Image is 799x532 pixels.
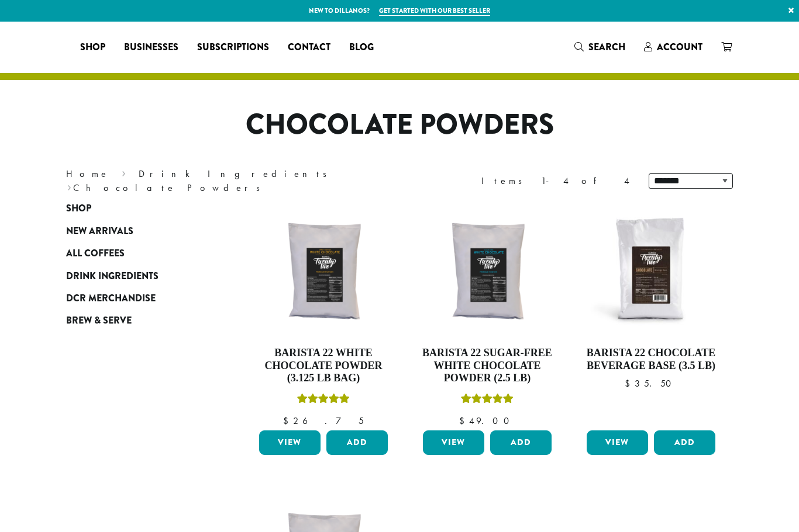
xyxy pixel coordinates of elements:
button: Add [654,430,715,455]
a: Brew & Serve [66,310,206,332]
h4: Barista 22 White Chocolate Powder (3.125 lb bag) [256,347,391,385]
img: B22_PowderedMix_Mocha-300x300.jpg [584,203,718,338]
span: › [122,163,126,181]
a: View [259,430,321,455]
span: $ [625,377,635,390]
a: Shop [71,38,115,57]
a: Search [565,37,635,57]
div: Items 1-4 of 4 [481,174,631,188]
a: DCR Merchandise [66,287,206,310]
span: $ [459,415,469,427]
h4: Barista 22 Sugar-Free White Chocolate Powder (2.5 lb) [420,347,555,385]
nav: Breadcrumb [66,167,382,195]
span: Contact [288,40,330,55]
span: New Arrivals [66,224,133,239]
span: Blog [349,40,374,55]
a: Barista 22 Chocolate Beverage Base (3.5 lb) $35.50 [584,203,718,426]
a: Get started with our best seller [379,6,490,16]
span: All Coffees [66,246,125,261]
span: Account [657,40,702,54]
a: Home [66,168,109,180]
span: Shop [66,201,91,216]
div: Rated 5.00 out of 5 [297,392,350,409]
a: All Coffees [66,242,206,265]
bdi: 35.50 [625,377,677,390]
a: Drink Ingredients [66,265,206,287]
span: › [67,177,71,195]
span: Subscriptions [197,40,269,55]
span: $ [283,415,293,427]
img: B22-Sweet-Ground-White-Chocolate-Powder-300x300.png [256,203,391,338]
h1: Chocolate Powders [57,108,742,142]
a: Shop [66,197,206,220]
div: Rated 5.00 out of 5 [461,392,514,409]
span: Businesses [124,40,178,55]
a: Drink Ingredients [139,168,335,180]
span: Brew & Serve [66,314,132,328]
a: View [423,430,484,455]
h4: Barista 22 Chocolate Beverage Base (3.5 lb) [584,347,718,372]
bdi: 26.75 [283,415,364,427]
span: Search [588,40,625,54]
span: DCR Merchandise [66,291,156,306]
button: Add [490,430,552,455]
a: New Arrivals [66,220,206,242]
a: View [587,430,648,455]
span: Drink Ingredients [66,269,159,284]
img: B22-SF-White-Chocolate-Powder-300x300.png [420,203,555,338]
span: Shop [80,40,105,55]
button: Add [326,430,388,455]
a: Barista 22 Sugar-Free White Chocolate Powder (2.5 lb)Rated 5.00 out of 5 $49.00 [420,203,555,426]
a: Barista 22 White Chocolate Powder (3.125 lb bag)Rated 5.00 out of 5 $26.75 [256,203,391,426]
bdi: 49.00 [459,415,515,427]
